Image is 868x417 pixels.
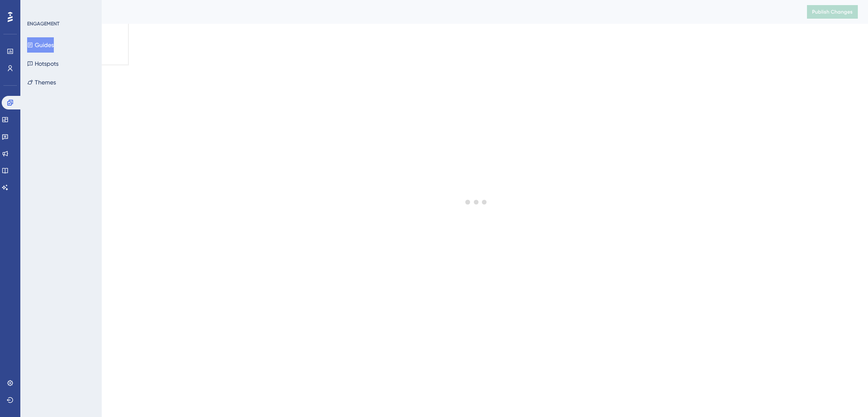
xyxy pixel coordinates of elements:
button: Themes [27,75,56,90]
button: Hotspots [27,56,58,71]
span: Publish Changes [812,8,853,15]
div: ENGAGEMENT [27,20,59,27]
button: Guides [27,37,54,53]
button: Publish Changes [807,5,858,19]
